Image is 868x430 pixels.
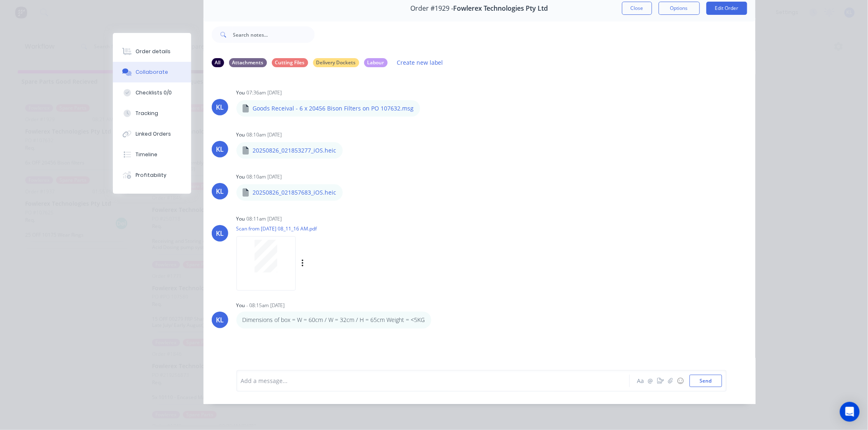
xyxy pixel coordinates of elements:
p: Goods Receival - 6 x 20456 Bison Filters on PO 107632.msg [253,104,414,113]
input: Search notes... [233,26,315,43]
div: 08:10am [DATE] [247,173,282,181]
div: 07:36am [DATE] [247,89,282,96]
button: Edit Order [707,2,747,15]
div: Cutting Files [272,58,308,67]
p: 20250826_021857683_iOS.heic [253,188,337,197]
p: Dimensions of box = W = 60cm / W = 32cm / H = 65cm Weight = <5KG [243,316,425,324]
button: Close [622,2,652,15]
button: Create new label [393,57,448,68]
div: 08:11am [DATE] [247,215,282,223]
div: Open Intercom Messenger [840,402,860,422]
button: Linked Orders [113,124,191,144]
div: 08:10am [DATE] [247,131,282,139]
button: Checklists 0/0 [113,82,191,103]
div: KL [216,315,224,325]
button: Collaborate [113,62,191,82]
div: Order details [136,48,171,55]
button: Send [690,375,722,387]
div: KL [216,186,224,196]
div: KL [216,144,224,154]
p: 20250826_021853277_iOS.heic [253,146,337,155]
button: Timeline [113,144,191,165]
span: Fowlerex Technologies Pty Ltd [454,5,548,12]
div: Linked Orders [136,130,171,138]
div: Profitability [136,172,166,179]
div: You [236,302,245,309]
div: You [236,173,245,181]
div: Tracking [136,110,158,117]
div: KL [216,102,224,112]
div: You [236,215,245,223]
div: Checklists 0/0 [136,89,172,96]
div: Collaborate [136,68,168,76]
button: Profitability [113,165,191,186]
div: You [236,89,245,96]
p: Scan from [DATE] 08_11_16 AM.pdf [236,225,388,232]
button: Aa [636,376,646,386]
button: ☺ [676,376,686,386]
div: You [236,131,245,139]
div: Attachments [229,58,267,67]
button: Order details [113,41,191,62]
button: @ [646,376,656,386]
div: Labour [364,58,388,67]
span: Order #1929 - [411,5,454,12]
div: - 08:15am [DATE] [247,302,285,309]
div: All [212,58,224,67]
div: Timeline [136,151,157,158]
div: KL [216,228,224,238]
button: Options [659,2,700,15]
button: Tracking [113,103,191,124]
div: Delivery Dockets [313,58,359,67]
